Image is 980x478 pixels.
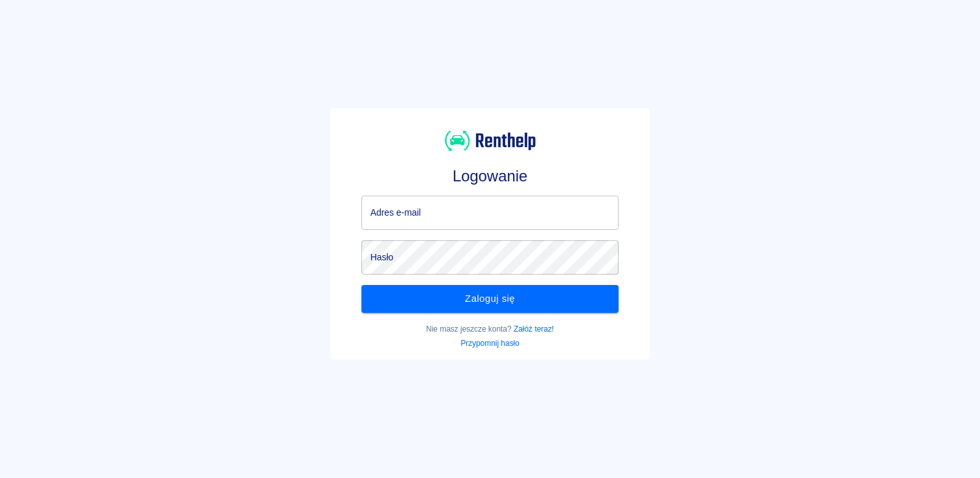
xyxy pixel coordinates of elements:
p: Nie masz jeszcze konta? [361,323,619,335]
a: Przypomnij hasło [461,339,519,348]
h3: Logowanie [361,167,619,185]
a: Załóż teraz! [514,324,554,334]
button: Zaloguj się [361,285,619,312]
img: Renthelp logo [445,129,536,153]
